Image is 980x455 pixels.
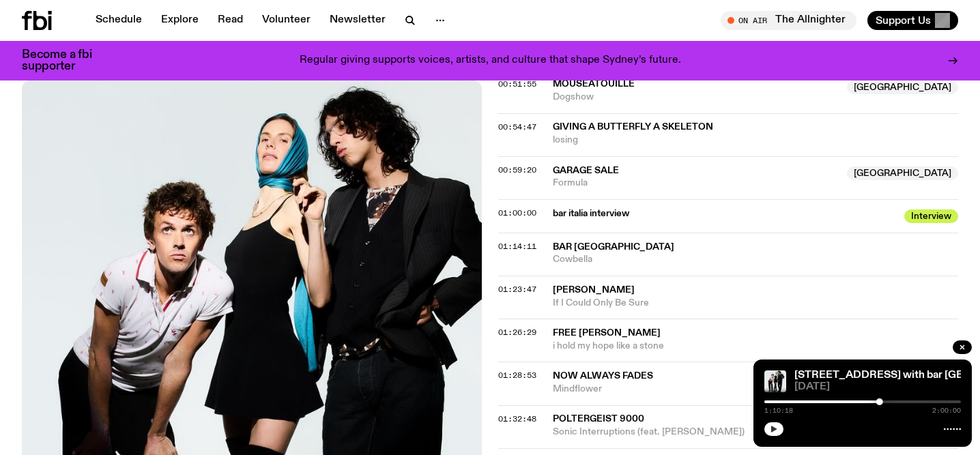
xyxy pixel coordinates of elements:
button: 00:54:47 [498,123,536,131]
span: i hold my hope like a stone [553,340,958,353]
span: 1:10:18 [764,407,793,414]
button: 00:51:55 [498,80,536,88]
button: 00:59:20 [498,166,536,174]
span: [GEOGRAPHIC_DATA] [847,166,958,180]
span: Formula [553,177,839,190]
span: 01:26:29 [498,327,536,338]
a: Newsletter [321,11,394,30]
a: Read [210,11,251,30]
button: 01:26:29 [498,329,536,336]
span: giving a butterfly a skeleton [553,122,713,132]
span: 00:54:47 [498,121,536,132]
span: [GEOGRAPHIC_DATA] [847,80,958,94]
p: Regular giving supports voices, artists, and culture that shape Sydney’s future. [300,55,681,67]
span: [DATE] [794,382,961,392]
span: Mouseatouille [553,79,635,89]
button: 01:23:47 [498,286,536,293]
span: Dogshow [553,91,839,104]
span: Interview [904,209,958,223]
button: 01:00:00 [498,209,536,217]
span: Sonic Interruptions (feat. [PERSON_NAME]) [553,426,839,439]
h3: Become a fbi supporter [22,49,109,72]
span: losing [553,134,958,147]
button: 01:28:53 [498,372,536,379]
button: 01:32:48 [498,415,536,423]
span: 00:59:20 [498,164,536,175]
span: 01:28:53 [498,370,536,381]
span: 2:00:00 [932,407,961,414]
a: Explore [153,11,207,30]
span: Mindflower [553,383,839,396]
span: Now Always Fades [553,371,653,381]
span: 01:23:47 [498,284,536,295]
span: If I Could Only Be Sure [553,297,958,310]
span: bar [GEOGRAPHIC_DATA] [553,242,674,252]
span: bar italia interview [553,207,896,220]
button: Support Us [867,11,958,30]
span: Cowbella [553,253,958,266]
span: [PERSON_NAME] [553,285,635,295]
span: Support Us [876,14,931,27]
a: Schedule [87,11,150,30]
button: 01:14:11 [498,243,536,250]
button: On AirThe Allnighter [721,11,856,30]
span: FREE [PERSON_NAME] [553,328,661,338]
span: Garage Sale [553,166,619,175]
span: 01:14:11 [498,241,536,252]
span: 01:32:48 [498,413,536,424]
span: POLTERGEIST 9000 [553,414,644,424]
span: 00:51:55 [498,78,536,89]
span: 01:00:00 [498,207,536,218]
a: Volunteer [254,11,319,30]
